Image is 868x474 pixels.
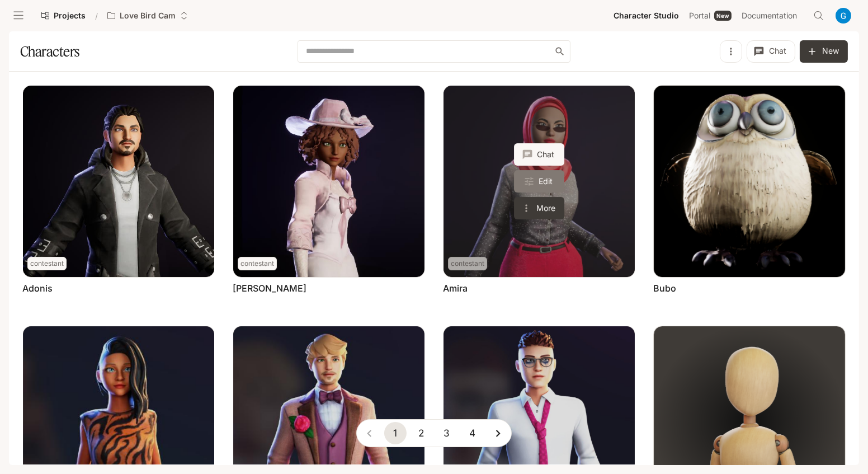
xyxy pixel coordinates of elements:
[410,422,432,444] button: Go to page 2
[514,143,564,166] button: Chat with Amira
[514,170,564,193] a: Edit Amira
[654,86,845,277] img: Bubo
[91,10,102,22] div: /
[54,11,86,21] span: Projects
[747,40,795,63] button: Chat
[800,40,848,63] button: New
[832,4,855,27] button: User avatar
[444,86,635,277] a: Amira
[120,11,176,21] p: Love Bird Cam
[808,4,830,27] button: Open Command Menu
[609,4,683,27] a: Character Studio
[487,422,510,444] button: Go to next page
[102,4,193,27] button: Open workspace menu
[685,4,736,27] a: PortalNew
[20,40,79,63] h1: Characters
[461,422,484,444] button: Go to page 4
[742,9,797,23] span: Documentation
[436,422,458,444] button: Go to page 3
[836,8,851,24] img: User avatar
[384,422,407,444] button: page 1
[737,4,805,27] a: Documentation
[356,419,512,447] nav: pagination navigation
[8,6,29,26] button: open drawer
[653,282,676,294] a: Bubo
[36,4,91,27] a: Go to projects
[233,282,306,294] a: [PERSON_NAME]
[514,197,564,219] button: More actions
[443,282,468,294] a: Amira
[22,282,53,294] a: Adonis
[714,11,732,21] div: New
[233,86,424,277] img: Amanda
[614,9,679,23] span: Character Studio
[23,86,214,277] img: Adonis
[689,9,710,23] span: Portal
